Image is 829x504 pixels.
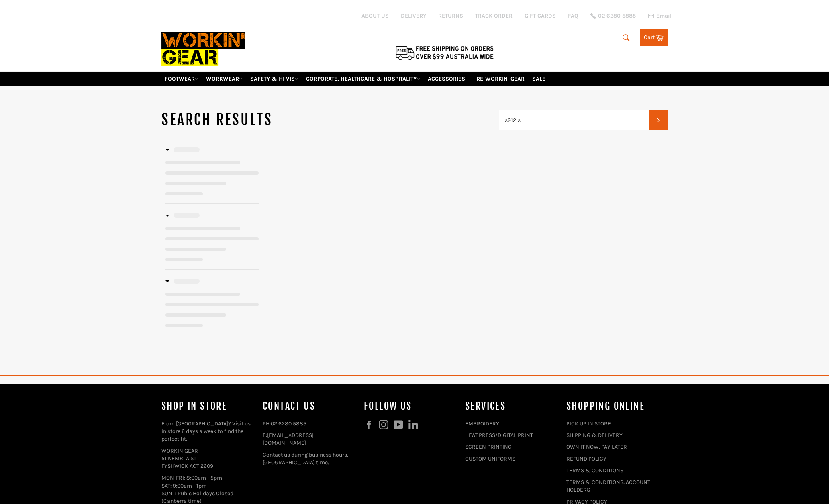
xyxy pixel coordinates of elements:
[566,479,650,493] a: TERMS & CONDITIONS: ACCOUNT HOLDERS
[473,72,528,86] a: RE-WORKIN' GEAR
[161,110,499,130] h1: Search results
[394,44,495,61] img: Flat $9.95 shipping Australia wide
[263,420,356,427] p: PH:
[161,447,255,470] p: 51 KEMBLA ST FYSHWICK ACT 2609
[465,420,499,427] a: EMBROIDERY
[499,110,649,130] input: Search
[203,72,246,86] a: WORKWEAR
[465,455,515,462] a: CUSTOM UNIFORMS
[568,12,578,20] a: FAQ
[401,12,426,20] a: DELIVERY
[640,29,668,46] a: Cart
[161,420,255,443] p: From [GEOGRAPHIC_DATA]? Visit us in store 6 days a week to find the perfect fit.
[425,72,472,86] a: ACCESSORIES
[271,420,306,427] a: 02 6280 5885
[247,72,302,86] a: SAFETY & HI VIS
[263,451,356,467] p: Contact us during business hours, [GEOGRAPHIC_DATA] time.
[566,420,611,427] a: PICK UP IN STORE
[566,455,606,462] a: REFUND POLICY
[598,13,636,19] span: 02 6280 5885
[263,432,314,446] a: [EMAIL_ADDRESS][DOMAIN_NAME]
[566,443,627,450] a: OWN IT NOW, PAY LATER
[566,400,660,413] h4: SHOPPING ONLINE
[438,12,463,20] a: RETURNS
[656,13,672,19] span: Email
[590,13,636,19] a: 02 6280 5885
[529,72,549,86] a: SALE
[303,72,423,86] a: CORPORATE, HEALTHCARE & HOSPITALITY
[161,72,202,86] a: FOOTWEAR
[263,431,356,447] p: E:
[465,432,533,439] a: HEAT PRESS/DIGITAL PRINT
[566,467,623,474] a: TERMS & CONDITIONS
[161,400,255,413] h4: Shop In Store
[648,13,672,19] a: Email
[161,447,198,454] a: WORKIN GEAR
[465,400,558,413] h4: services
[475,12,513,20] a: TRACK ORDER
[161,26,245,71] img: Workin Gear leaders in Workwear, Safety Boots, PPE, Uniforms. Australia's No.1 in Workwear
[525,12,556,20] a: GIFT CARDS
[364,400,457,413] h4: Follow us
[566,432,623,439] a: SHIPPING & DELIVERY
[465,443,512,450] a: SCREEN PRINTING
[361,12,389,20] a: ABOUT US
[263,400,356,413] h4: Contact Us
